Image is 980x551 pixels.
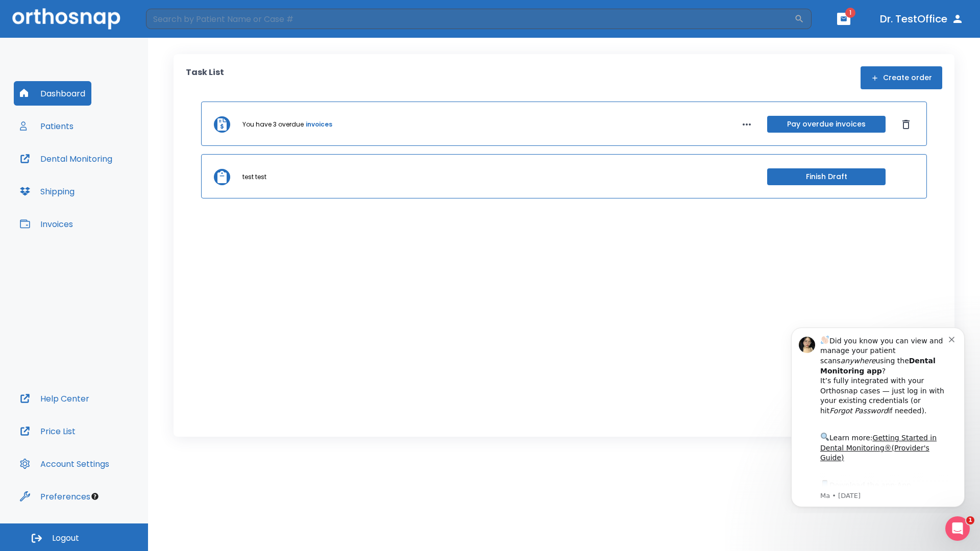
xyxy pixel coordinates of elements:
[14,419,82,443] button: Price List
[242,120,304,129] p: You have 3 overdue
[776,318,980,513] iframe: Intercom notifications message
[14,386,95,411] button: Help Center
[12,8,120,29] img: Orthosnap
[966,516,974,524] span: 1
[52,533,79,544] span: Logout
[186,66,224,89] p: Task List
[306,120,332,129] a: invoices
[767,168,886,185] button: Finish Draft
[14,452,115,476] button: Account Settings
[14,81,91,106] button: Dashboard
[767,116,886,133] button: Pay overdue invoices
[242,172,266,182] p: test test
[90,492,100,501] div: Tooltip anchor
[14,179,81,204] button: Shipping
[146,9,794,29] input: Search by Patient Name or Case #
[945,516,970,541] iframe: Intercom live chat
[14,484,96,509] button: Preferences
[898,116,914,133] button: Dismiss
[14,146,118,171] button: Dental Monitoring
[861,66,942,89] button: Create order
[44,160,173,212] div: Download the app: | ​ Let us know if you need help getting started!
[845,8,855,18] span: 1
[173,16,181,24] button: Dismiss notification
[44,173,173,182] p: Message from Ma, sent 4w ago
[14,212,79,236] button: Invoices
[14,114,80,138] button: Patients
[876,10,968,28] button: Dr. TestOffice
[44,163,135,181] a: App Store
